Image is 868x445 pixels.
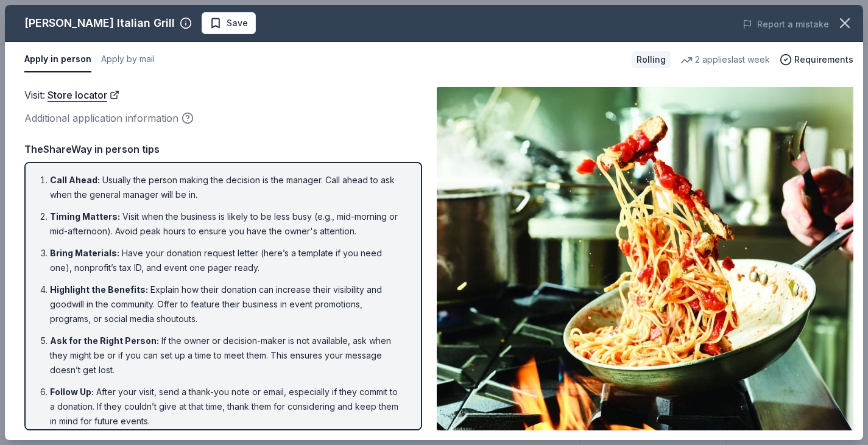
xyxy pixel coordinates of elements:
[50,387,94,397] span: Follow Up :
[24,47,91,72] button: Apply in person
[50,334,404,377] li: If the owner or decision-maker is not available, ask when they might be or if you can set up a ti...
[50,335,159,346] span: Ask for the Right Person :
[437,87,853,430] img: Image for Carrabba's Italian Grill
[50,385,404,429] li: After your visit, send a thank-you note or email, especially if they commit to a donation. If the...
[50,175,100,185] span: Call Ahead :
[202,12,256,34] button: Save
[24,87,422,103] div: Visit :
[50,282,404,326] li: Explain how their donation can increase their visibility and goodwill in the community. Offer to ...
[50,211,120,222] span: Timing Matters :
[632,51,671,68] div: Rolling
[50,209,404,239] li: Visit when the business is likely to be less busy (e.g., mid-morning or mid-afternoon). Avoid pea...
[780,52,853,67] button: Requirements
[680,52,770,67] div: 2 applies last week
[24,110,422,126] div: Additional application information
[48,87,119,103] a: Store locator
[50,246,404,275] li: Have your donation request letter (here’s a template if you need one), nonprofit’s tax ID, and ev...
[227,16,248,30] span: Save
[50,284,148,295] span: Highlight the Benefits :
[24,13,175,33] div: [PERSON_NAME] Italian Grill
[24,141,422,157] div: TheShareWay in person tips
[50,173,404,202] li: Usually the person making the decision is the manager. Call ahead to ask when the general manager...
[50,248,119,258] span: Bring Materials :
[743,17,829,32] button: Report a mistake
[794,52,853,67] span: Requirements
[101,47,155,72] button: Apply by mail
